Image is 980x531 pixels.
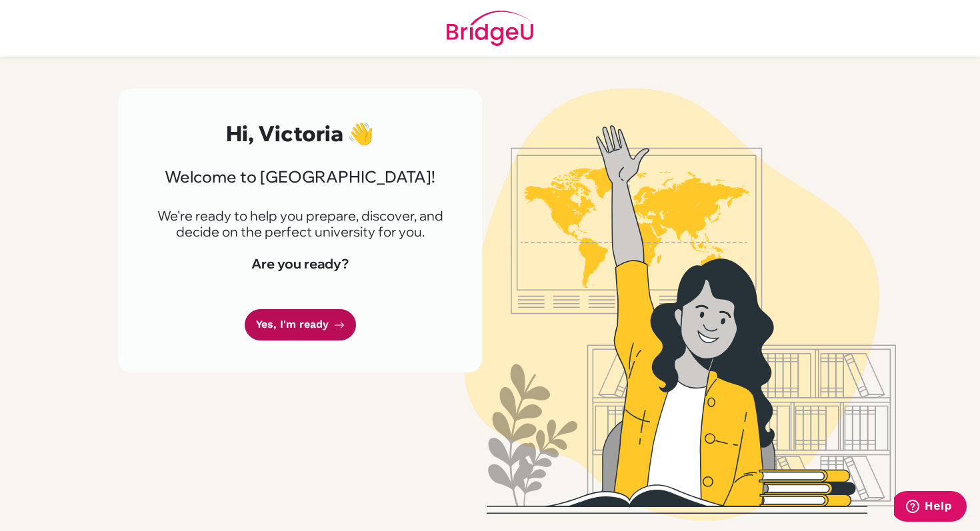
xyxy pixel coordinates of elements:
h3: Welcome to [GEOGRAPHIC_DATA]! [150,167,450,187]
h4: Are you ready? [150,256,450,272]
h2: Hi, Victoria 👋 [150,121,450,146]
a: Yes, I'm ready [245,309,356,340]
p: We're ready to help you prepare, discover, and decide on the perfect university for you. [150,208,450,240]
iframe: Opens a widget where you can find more information [894,491,967,524]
